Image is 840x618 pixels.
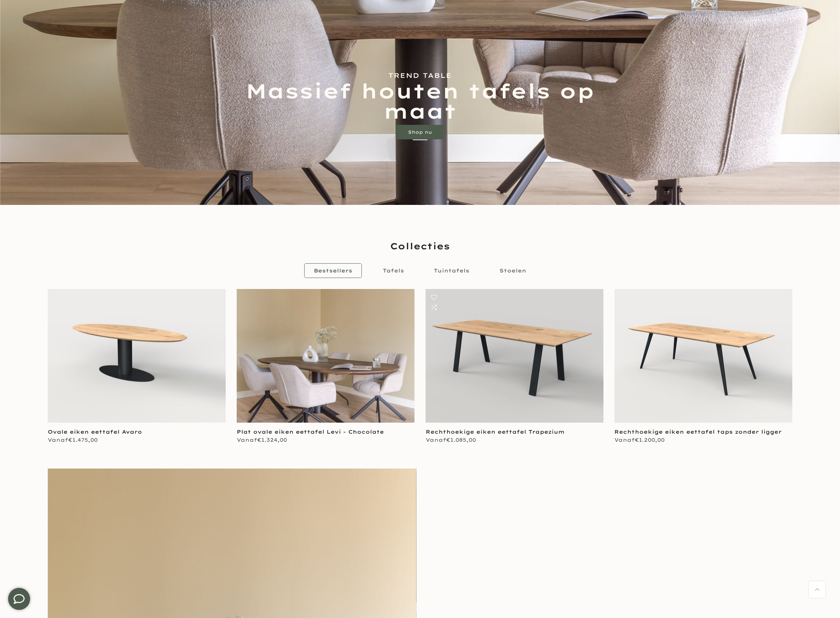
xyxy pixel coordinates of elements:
a: Tuintafels [424,263,479,278]
a: Stoelen [490,263,536,278]
span: Collecties [390,240,450,252]
a: Rechthoekige eiken eettafel taps zonder ligger [614,428,782,435]
span: Tafels [383,267,404,274]
span: Bestsellers [314,267,352,274]
a: Plat ovale eiken eettafel Levi - Chocolate [237,428,384,435]
div: €1.085,00 [426,435,604,444]
span: Stoelen [499,267,526,274]
iframe: toggle-frame [1,581,37,617]
span: Vanaf [237,436,257,443]
a: Bestsellers [304,263,362,278]
a: Ovale eiken eettafel Avaro [48,428,142,435]
a: Terug naar boven [809,581,825,598]
span: Tuintafels [434,267,469,274]
a: Tafels [373,263,414,278]
div: €1.475,00 [48,435,226,444]
div: €1.324,00 [237,435,415,444]
a: Shop nu [396,125,444,140]
span: Vanaf [614,436,635,443]
span: Vanaf [48,436,68,443]
div: €1.200,00 [614,435,792,444]
span: Vanaf [426,436,446,443]
a: Rechthoekige eiken eettafel Trapezium [426,428,565,435]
